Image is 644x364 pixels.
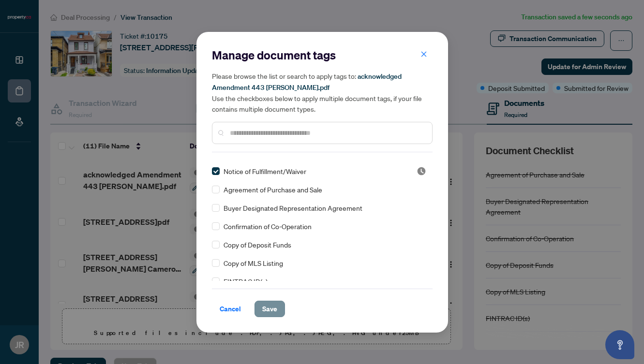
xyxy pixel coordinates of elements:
span: Copy of MLS Listing [224,258,283,268]
button: Save [255,301,285,317]
span: Pending Review [417,166,426,176]
span: Confirmation of Co-Operation [224,221,312,232]
span: acknowledged Amendment 443 [PERSON_NAME].pdf [212,72,402,92]
h2: Manage document tags [212,47,433,63]
span: FINTRAC ID(s) [224,276,268,287]
span: Buyer Designated Representation Agreement [224,203,362,213]
img: status [417,166,426,176]
span: Agreement of Purchase and Sale [224,184,322,195]
span: Cancel [220,301,241,317]
span: Notice of Fulfillment/Waiver [224,166,306,176]
button: Cancel [212,301,249,317]
span: Save [262,301,277,317]
span: Copy of Deposit Funds [224,239,291,250]
span: close [420,51,427,58]
h5: Please browse the list or search to apply tags to: Use the checkboxes below to apply multiple doc... [212,71,433,114]
button: Open asap [605,330,634,359]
